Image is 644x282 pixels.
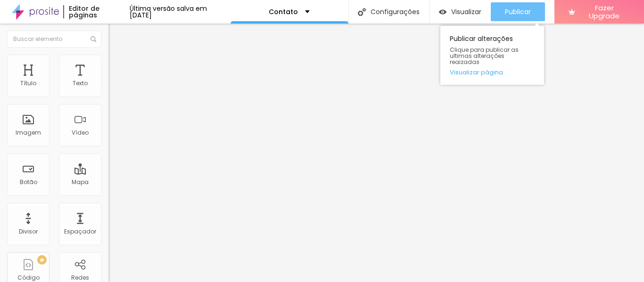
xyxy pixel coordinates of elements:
[19,228,38,235] div: Divisor
[16,129,41,136] div: Imagem
[450,69,535,75] a: Visualizar página
[64,228,96,235] div: Espaçador
[108,24,644,282] iframe: Editor
[73,80,88,87] div: Texto
[7,31,101,48] input: Buscar elemento
[450,47,535,65] span: Clique para publicar as ultimas alterações reaizadas
[269,8,298,15] p: Contato
[130,5,231,18] div: Última versão salva em [DATE]
[439,8,446,16] img: view-1.svg
[20,179,37,185] div: Botão
[440,26,544,85] div: Publicar alterações
[429,2,491,21] button: Visualizar
[72,129,89,136] div: Vídeo
[451,8,481,16] span: Visualizar
[505,8,531,16] span: Publicar
[579,4,630,20] span: Fazer Upgrade
[358,8,366,16] img: Icone
[63,5,129,18] div: Editor de páginas
[491,2,545,21] button: Publicar
[20,80,36,87] div: Título
[91,36,96,42] img: Icone
[72,179,89,185] div: Mapa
